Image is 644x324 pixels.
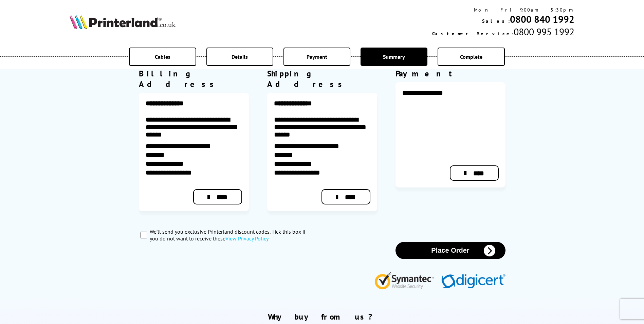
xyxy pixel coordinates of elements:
[150,228,315,242] label: We’ll send you exclusive Printerland discount codes. Tick this box if you do not want to receive ...
[395,68,505,79] div: Payment
[139,68,249,89] div: Billing Address
[514,25,574,38] span: 0800 995 1992
[395,242,505,259] button: Place Order
[441,274,505,289] img: Digicert
[510,13,574,25] a: 0800 840 1992
[155,53,170,60] span: Cables
[267,68,377,89] div: Shipping Address
[374,270,439,289] img: Symantec Website Security
[225,235,269,242] a: modal_privacy
[307,53,327,60] span: Payment
[432,7,574,13] div: Mon - Fri 9:00am - 5:30pm
[232,53,248,60] span: Details
[482,18,510,24] span: Sales:
[70,311,574,322] h2: Why buy from us?
[432,31,514,37] span: Customer Service:
[460,53,482,60] span: Complete
[70,14,176,29] img: Printerland Logo
[383,53,405,60] span: Summary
